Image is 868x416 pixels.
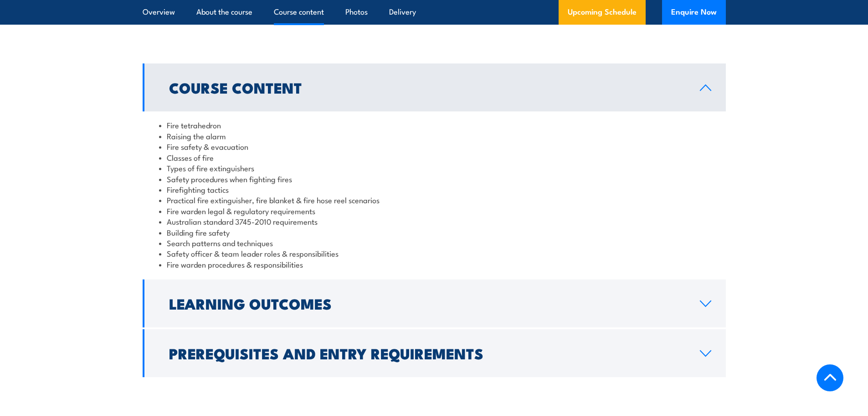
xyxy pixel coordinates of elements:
li: Classes of fire [159,152,709,163]
li: Building fire safety [159,227,709,237]
li: Fire tetrahedron [159,120,709,130]
li: Raising the alarm [159,131,709,141]
h2: Learning Outcomes [169,297,685,310]
li: Firefighting tactics [159,184,709,195]
li: Practical fire extinguisher, fire blanket & fire hose reel scenarios [159,195,709,205]
h2: Course Content [169,81,685,94]
h2: Prerequisites and Entry Requirements [169,347,685,359]
li: Fire warden legal & regulatory requirements [159,205,709,216]
li: Types of fire extinguishers [159,163,709,173]
li: Fire safety & evacuation [159,141,709,152]
a: Course Content [143,63,726,111]
a: Learning Outcomes [143,279,726,327]
li: Search patterns and techniques [159,237,709,248]
li: Australian standard 3745-2010 requirements [159,216,709,226]
li: Safety officer & team leader roles & responsibilities [159,248,709,258]
a: Prerequisites and Entry Requirements [143,329,726,377]
li: Fire warden procedures & responsibilities [159,259,709,269]
li: Safety procedures when fighting fires [159,174,709,184]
